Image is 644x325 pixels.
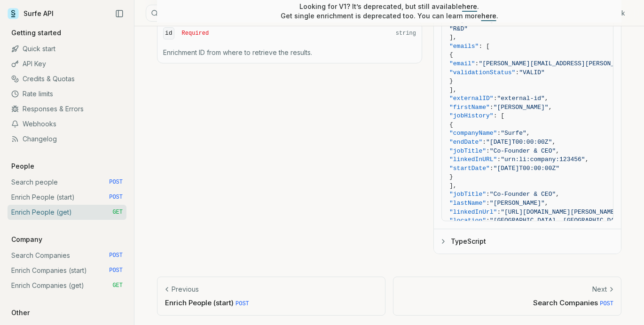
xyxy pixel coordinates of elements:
span: string [396,30,416,37]
span: POST [109,252,123,259]
span: "jobHistory" [449,112,494,119]
span: "jobTitle" [449,191,486,198]
span: : [482,139,486,146]
a: PreviousEnrich People (start) POST [157,277,385,316]
a: Responses & Errors [8,101,126,116]
span: "VALID" [519,69,545,76]
span: { [449,121,453,128]
p: Search Companies [401,298,613,308]
span: } [449,77,453,85]
a: here [462,2,477,10]
p: Enrichment ID from where to retrieve the results. [163,48,416,57]
span: "startDate" [449,165,490,172]
a: Enrich Companies (start) POST [8,263,126,278]
a: here [481,12,496,20]
span: "validationStatus" [449,69,515,76]
span: , [545,95,549,102]
a: API Key [8,56,126,71]
p: People [8,162,38,171]
span: POST [236,301,249,307]
span: "firstName" [449,104,490,111]
a: Rate limits [8,86,126,101]
span: "urn:li:company:123456" [501,156,585,163]
span: : [486,191,490,198]
span: "[PERSON_NAME]" [490,200,545,207]
span: : [490,104,494,111]
span: "companyName" [449,130,497,137]
span: GET [112,282,123,289]
span: , [552,139,556,146]
span: POST [109,267,123,274]
a: Search Companies POST [8,248,126,263]
span: "Co-Founder & CEO" [490,147,556,155]
span: "Co-Founder & CEO" [490,191,556,198]
span: "[DATE]T00:00:00Z" [494,165,559,172]
span: ], [449,86,457,93]
span: "endDate" [449,139,482,146]
span: : [486,200,490,207]
button: TypeScript [434,229,621,254]
span: "email" [449,60,475,67]
a: Enrich Companies (get) GET [8,278,126,293]
span: Required [182,30,209,37]
a: Credits & Quotas [8,71,126,86]
p: Other [8,308,33,317]
span: "[GEOGRAPHIC_DATA], [GEOGRAPHIC_DATA]" [490,217,629,224]
a: Webhooks [8,116,126,132]
span: "location" [449,217,486,224]
span: : [497,130,501,137]
span: "jobTitle" [449,147,486,155]
span: : [497,156,501,163]
span: GET [112,209,123,216]
span: "linkedInUrl" [449,209,497,216]
span: POST [600,301,613,307]
span: : [486,147,490,155]
span: "externalID" [449,95,494,102]
p: Looking for V1? It’s deprecated, but still available . Get single enrichment is deprecated too. Y... [281,2,498,21]
span: : [497,209,501,216]
span: "[PERSON_NAME]" [494,104,549,111]
span: : [515,69,519,76]
span: : [490,165,494,172]
span: "lastName" [449,200,486,207]
span: "emails" [449,43,479,50]
span: "linkedInURL" [449,156,497,163]
a: Enrich People (get) GET [8,205,126,220]
span: "external-id" [497,95,544,102]
span: "[DATE]T00:00:00Z" [486,139,552,146]
span: : [494,95,497,102]
span: , [556,147,559,155]
a: Changelog [8,132,126,147]
span: : [ [479,43,489,50]
a: Search people POST [8,175,126,190]
span: POST [109,193,123,201]
button: Collapse Sidebar [112,7,126,21]
span: : [ [494,112,504,119]
button: Search⌘K [146,5,381,22]
p: Getting started [8,28,65,38]
p: Company [8,235,46,244]
a: Enrich People (start) POST [8,190,126,205]
span: "[URL][DOMAIN_NAME][PERSON_NAME]" [501,209,621,216]
p: Enrich People (start) [165,298,377,308]
span: , [549,104,552,111]
span: , [545,200,549,207]
span: POST [109,178,123,186]
span: ], [449,34,457,41]
a: NextSearch Companies POST [393,277,621,316]
span: , [526,130,530,137]
span: : [486,217,490,224]
span: : [475,60,479,67]
span: ], [449,182,457,189]
p: Next [592,285,607,294]
a: Quick start [8,41,126,56]
span: "R&D" [449,25,468,32]
code: id [163,27,174,40]
p: Previous [172,285,199,294]
a: Surfe API [8,7,54,21]
span: , [585,156,589,163]
span: , [556,191,559,198]
span: } [449,173,453,180]
span: "Surfe" [501,130,526,137]
span: { [449,51,453,58]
